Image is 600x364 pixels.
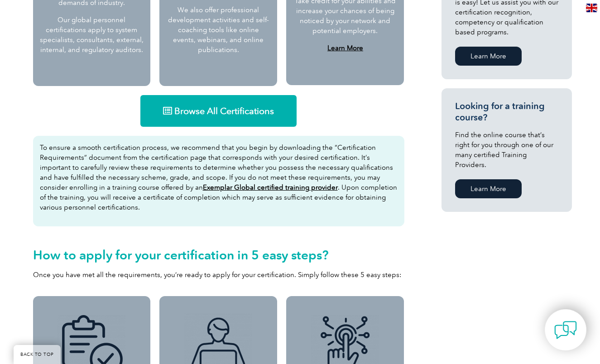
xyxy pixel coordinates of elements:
img: contact-chat.png [554,319,577,341]
p: To ensure a smooth certification process, we recommend that you begin by downloading the “Certifi... [40,143,398,212]
a: Learn More [327,44,363,52]
p: Once you have met all the requirements, you’re ready to apply for your certification. Simply foll... [33,270,404,280]
a: BACK TO TOP [14,345,61,364]
p: Our global personnel certifications apply to system specialists, consultants, external, internal,... [40,15,144,55]
a: Exemplar Global certified training provider [203,183,338,192]
img: en [586,4,597,12]
p: We also offer professional development activities and self-coaching tools like online events, web... [166,5,270,55]
h3: Looking for a training course? [455,101,558,123]
h2: How to apply for your certification in 5 easy steps? [33,248,404,262]
a: Browse All Certifications [140,95,297,127]
a: Learn More [455,179,522,198]
p: Find the online course that’s right for you through one of our many certified Training Providers. [455,130,558,170]
span: Browse All Certifications [174,106,274,115]
a: Learn More [455,47,522,66]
